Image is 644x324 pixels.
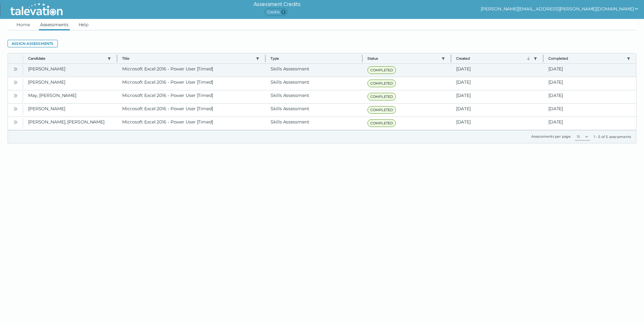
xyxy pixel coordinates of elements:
cds-icon: Open [13,80,18,85]
button: Column resize handle [360,51,364,65]
span: 1 [281,9,286,15]
button: Open [12,118,19,126]
clr-dg-cell: [PERSON_NAME] [23,77,117,90]
clr-dg-cell: Skills Assessment [265,64,362,77]
clr-dg-cell: [PERSON_NAME] [23,104,117,117]
clr-dg-cell: Microsoft Excel 2016 - Power User [Timed] [117,117,265,130]
span: Credits [265,8,288,16]
button: Candidate [28,56,105,61]
clr-dg-cell: Skills Assessment [265,104,362,117]
span: COMPLETED [367,119,396,127]
clr-dg-cell: Microsoft Excel 2016 - Power User [Timed] [117,104,265,117]
span: COMPLETED [367,66,396,74]
button: Title [122,56,253,61]
a: Help [77,19,90,30]
clr-dg-cell: [DATE] [543,90,636,103]
button: Column resize handle [115,51,119,65]
clr-dg-cell: [DATE] [543,77,636,90]
cds-icon: Open [13,120,18,125]
clr-dg-cell: Microsoft Excel 2016 - Power User [Timed] [117,90,265,103]
span: COMPLETED [367,93,396,100]
a: Home [15,19,31,30]
clr-dg-cell: [DATE] [451,117,543,130]
clr-dg-cell: [DATE] [451,64,543,77]
div: 1 - 5 of 5 assessments [594,134,631,139]
button: Created [456,56,531,61]
clr-dg-cell: Skills Assessment [265,77,362,90]
span: COMPLETED [367,80,396,87]
clr-dg-cell: [DATE] [451,90,543,103]
clr-dg-cell: Microsoft Excel 2016 - Power User [Timed] [117,64,265,77]
button: show user actions [481,5,639,13]
clr-dg-cell: [DATE] [543,104,636,117]
clr-dg-cell: [DATE] [543,64,636,77]
a: Assessments [39,19,70,30]
cds-icon: Open [13,106,18,111]
button: Open [12,65,19,73]
label: Assessments per page [531,134,571,139]
button: Column resize handle [541,51,545,65]
clr-dg-cell: [PERSON_NAME] [23,64,117,77]
img: Talevation_Logo_Transparent_white.png [8,2,65,17]
clr-dg-cell: Microsoft Excel 2016 - Power User [Timed] [117,77,265,90]
clr-dg-cell: May, [PERSON_NAME] [23,90,117,103]
button: Open [12,92,19,99]
clr-dg-cell: Skills Assessment [265,90,362,103]
span: Type [271,56,357,61]
button: Column resize handle [263,51,267,65]
button: Open [12,105,19,112]
button: Status [367,56,439,61]
clr-dg-cell: [DATE] [451,77,543,90]
button: Completed [548,56,624,61]
cds-icon: Open [13,93,18,98]
h6: Assessment Credits [253,1,301,8]
button: Column resize handle [449,51,453,65]
span: COMPLETED [367,106,396,114]
clr-dg-cell: [DATE] [451,104,543,117]
button: Assign assessments [8,40,58,47]
clr-dg-cell: [PERSON_NAME], [PERSON_NAME] [23,117,117,130]
clr-dg-cell: Skills Assessment [265,117,362,130]
cds-icon: Open [13,67,18,72]
button: Open [12,78,19,86]
clr-dg-cell: [DATE] [543,117,636,130]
